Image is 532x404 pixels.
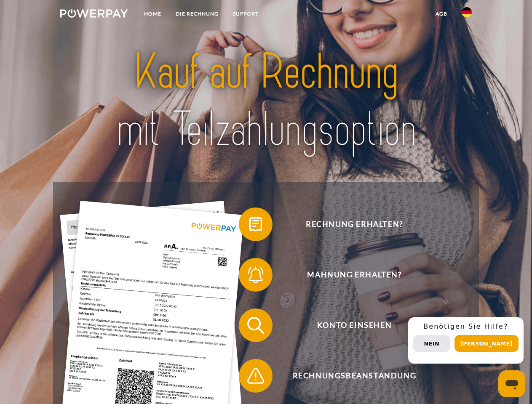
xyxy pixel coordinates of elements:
img: qb_search.svg [245,315,266,336]
img: qb_bell.svg [245,264,266,285]
button: Rechnungsbeanstandung [239,359,458,393]
button: Nein [413,335,450,352]
img: de [462,7,472,17]
img: title-powerpay_de.svg [80,40,452,161]
span: Rechnung erhalten? [251,207,457,241]
button: Konto einsehen [239,308,458,342]
img: logo-powerpay-white.svg [60,9,128,18]
a: DIE RECHNUNG [168,6,226,21]
span: Mahnung erhalten? [251,258,457,292]
a: agb [428,6,454,21]
a: Home [137,6,168,21]
button: [PERSON_NAME] [454,335,519,352]
div: Schnellhilfe [408,317,524,364]
button: Mahnung erhalten? [239,258,458,292]
h3: Benötigen Sie Hilfe? [413,322,519,331]
span: Konto einsehen [251,308,457,342]
a: SUPPORT [226,6,266,21]
iframe: Schaltfläche zum Öffnen des Messaging-Fensters [498,370,525,397]
span: Rechnungsbeanstandung [251,359,457,393]
img: qb_warning.svg [245,365,266,386]
button: Rechnung erhalten? [239,207,458,241]
img: qb_bill.svg [245,214,266,235]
